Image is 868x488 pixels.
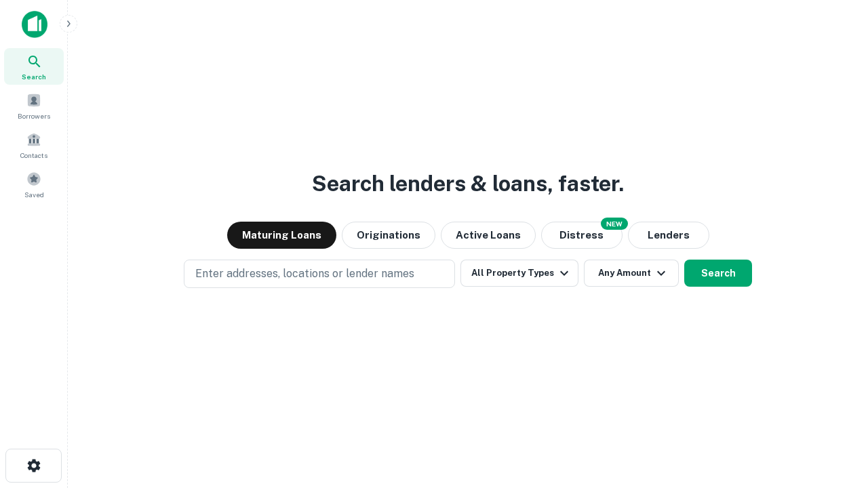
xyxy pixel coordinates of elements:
[227,222,336,249] button: Maturing Loans
[342,222,435,249] button: Originations
[4,127,64,163] a: Contacts
[24,189,44,200] span: Saved
[4,48,64,85] a: Search
[460,260,578,287] button: All Property Types
[20,150,47,161] span: Contacts
[22,71,46,82] span: Search
[684,260,752,287] button: Search
[541,222,623,249] button: Search distressed loans with lien and other non-mortgage details.
[584,260,679,287] button: Any Amount
[312,167,624,200] h3: Search lenders & loans, faster.
[800,380,868,445] iframe: Chat Widget
[22,11,47,38] img: capitalize-icon.png
[601,218,628,230] div: NEW
[4,166,64,203] a: Saved
[195,266,414,282] p: Enter addresses, locations or lender names
[628,222,709,249] button: Lenders
[441,222,536,249] button: Active Loans
[184,260,455,288] button: Enter addresses, locations or lender names
[4,87,64,124] a: Borrowers
[18,110,50,121] span: Borrowers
